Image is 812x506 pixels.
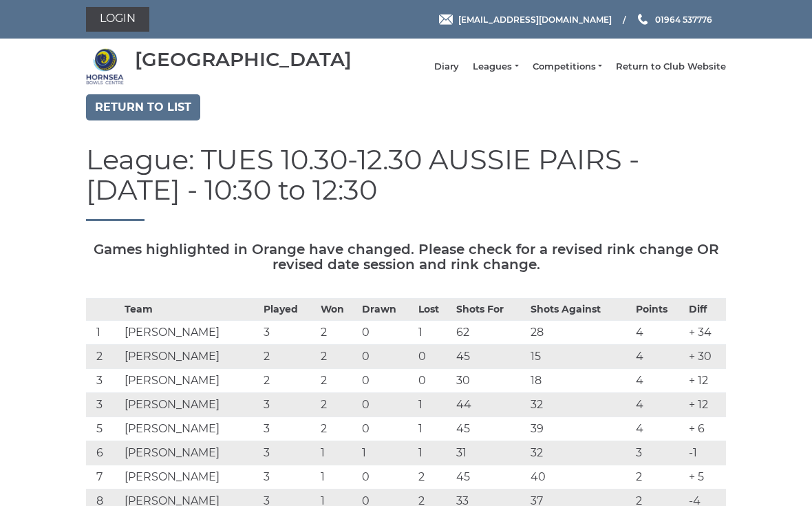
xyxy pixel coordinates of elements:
td: 39 [527,417,632,441]
td: 15 [527,345,632,369]
td: [PERSON_NAME] [121,369,261,393]
td: 2 [317,369,359,393]
td: 0 [359,345,415,369]
td: 2 [86,345,121,369]
td: 0 [359,369,415,393]
td: 30 [453,369,527,393]
td: 0 [359,321,415,345]
td: 2 [317,417,359,441]
th: Drawn [359,299,415,321]
span: [EMAIL_ADDRESS][DOMAIN_NAME] [458,14,612,24]
td: 1 [415,321,453,345]
td: + 34 [685,321,726,345]
a: Phone us 01964 537776 [636,13,712,26]
td: 0 [359,417,415,441]
a: Diary [434,61,459,73]
th: Shots For [453,299,527,321]
td: 6 [86,441,121,465]
td: 1 [415,441,453,465]
a: Competitions [533,61,602,73]
td: + 12 [685,369,726,393]
td: 3 [632,441,685,465]
td: 7 [86,465,121,489]
td: 44 [453,393,527,417]
td: -1 [685,441,726,465]
th: Played [260,299,317,321]
th: Won [317,299,359,321]
td: [PERSON_NAME] [121,345,261,369]
td: 18 [527,369,632,393]
td: 4 [632,369,685,393]
th: Lost [415,299,453,321]
td: 45 [453,417,527,441]
td: + 5 [685,465,726,489]
td: 4 [632,417,685,441]
td: [PERSON_NAME] [121,465,261,489]
img: Email [439,14,453,25]
h1: League: TUES 10.30-12.30 AUSSIE PAIRS - [DATE] - 10:30 to 12:30 [86,145,726,221]
td: [PERSON_NAME] [121,393,261,417]
td: 2 [260,369,317,393]
td: 2 [317,321,359,345]
img: Phone us [638,14,648,25]
td: 3 [260,417,317,441]
td: 2 [632,465,685,489]
td: 45 [453,465,527,489]
td: + 12 [685,393,726,417]
td: [PERSON_NAME] [121,441,261,465]
td: [PERSON_NAME] [121,417,261,441]
td: 0 [359,393,415,417]
td: 4 [632,393,685,417]
td: 1 [359,441,415,465]
a: Return to Club Website [616,61,726,73]
td: + 6 [685,417,726,441]
td: 3 [260,321,317,345]
th: Team [121,299,261,321]
td: 3 [86,369,121,393]
td: 0 [415,369,453,393]
td: 2 [317,393,359,417]
td: 0 [359,465,415,489]
td: 2 [260,345,317,369]
td: 1 [317,441,359,465]
td: 3 [260,393,317,417]
td: 3 [260,465,317,489]
td: 4 [632,345,685,369]
td: 28 [527,321,632,345]
a: Email [EMAIL_ADDRESS][DOMAIN_NAME] [439,13,612,26]
div: [GEOGRAPHIC_DATA] [135,49,352,70]
span: 01964 537776 [655,14,712,24]
td: 40 [527,465,632,489]
h5: Games highlighted in Orange have changed. Please check for a revised rink change OR revised date ... [86,242,726,272]
td: 2 [415,465,453,489]
a: Login [86,7,149,32]
td: 31 [453,441,527,465]
td: 0 [415,345,453,369]
td: 1 [317,465,359,489]
td: 62 [453,321,527,345]
td: 4 [632,321,685,345]
td: [PERSON_NAME] [121,321,261,345]
td: + 30 [685,345,726,369]
td: 32 [527,393,632,417]
a: Leagues [473,61,518,73]
td: 2 [317,345,359,369]
td: 45 [453,345,527,369]
img: Hornsea Bowls Centre [86,48,124,85]
td: 1 [86,321,121,345]
th: Shots Against [527,299,632,321]
th: Points [632,299,685,321]
td: 3 [260,441,317,465]
th: Diff [685,299,726,321]
td: 3 [86,393,121,417]
td: 1 [415,393,453,417]
td: 1 [415,417,453,441]
td: 32 [527,441,632,465]
td: 5 [86,417,121,441]
a: Return to list [86,94,200,120]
